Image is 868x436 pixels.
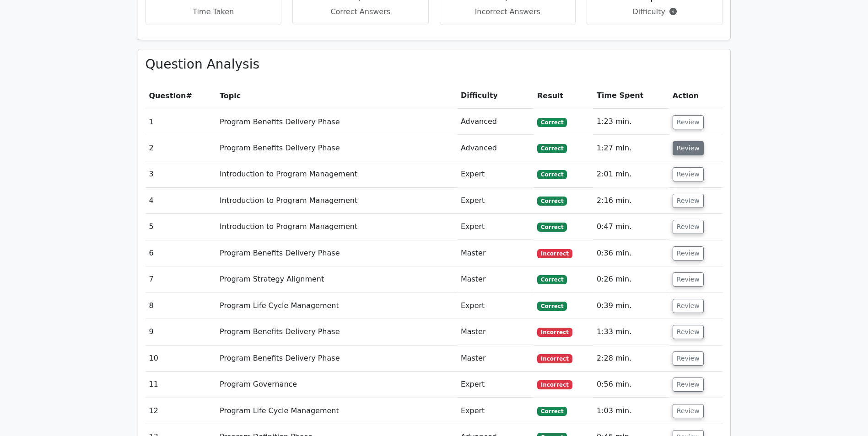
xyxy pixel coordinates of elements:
td: 1:23 min. [593,109,669,135]
td: Introduction to Program Management [216,188,457,214]
td: Program Governance [216,372,457,398]
td: 1 [146,109,216,135]
td: 2:16 min. [593,188,669,214]
button: Review [673,167,704,181]
td: Advanced [457,135,534,161]
td: 2:01 min. [593,161,669,187]
span: Correct [537,170,567,179]
button: Review [673,272,704,287]
span: Correct [537,407,567,416]
span: Incorrect [537,328,572,337]
p: Time Taken [153,6,274,17]
button: Review [673,325,704,339]
td: 10 [146,346,216,372]
td: Master [457,319,534,345]
span: Correct [537,144,567,153]
button: Review [673,378,704,392]
td: Expert [457,398,534,424]
td: Program Life Cycle Management [216,293,457,319]
span: Incorrect [537,249,572,258]
th: Action [669,83,723,109]
td: 2 [146,135,216,161]
td: Program Benefits Delivery Phase [216,319,457,345]
p: Difficulty [594,6,715,17]
td: Program Strategy Alignment [216,266,457,292]
span: Incorrect [537,380,572,389]
p: Correct Answers [300,6,421,17]
button: Review [673,194,704,208]
button: Review [673,351,704,366]
td: Expert [457,188,534,214]
td: 12 [146,398,216,424]
button: Review [673,220,704,234]
span: Incorrect [537,354,572,363]
td: 1:33 min. [593,319,669,345]
td: Expert [457,293,534,319]
button: Review [673,115,704,129]
td: 0:26 min. [593,266,669,292]
td: Program Benefits Delivery Phase [216,135,457,161]
td: Program Benefits Delivery Phase [216,346,457,372]
th: Difficulty [457,83,534,109]
th: # [146,83,216,109]
td: Expert [457,161,534,187]
button: Review [673,299,704,313]
h3: Question Analysis [146,57,723,72]
th: Time Spent [593,83,669,109]
td: 9 [146,319,216,345]
span: Correct [537,275,567,284]
td: Program Benefits Delivery Phase [216,109,457,135]
td: 4 [146,188,216,214]
td: Advanced [457,109,534,135]
td: 0:47 min. [593,214,669,240]
th: Topic [216,83,457,109]
span: Correct [537,223,567,232]
button: Review [673,246,704,261]
td: 1:03 min. [593,398,669,424]
td: 8 [146,293,216,319]
span: Correct [537,118,567,127]
span: Question [149,91,186,100]
td: Expert [457,214,534,240]
td: 0:56 min. [593,372,669,398]
td: Master [457,240,534,266]
td: 1:27 min. [593,135,669,161]
td: 0:36 min. [593,240,669,266]
td: Program Life Cycle Management [216,398,457,424]
p: Incorrect Answers [447,6,568,17]
span: Correct [537,302,567,311]
button: Review [673,141,704,155]
td: Introduction to Program Management [216,214,457,240]
td: Master [457,266,534,292]
td: 6 [146,240,216,266]
td: 11 [146,372,216,398]
span: Correct [537,197,567,206]
td: Introduction to Program Management [216,161,457,187]
td: 0:39 min. [593,293,669,319]
td: Program Benefits Delivery Phase [216,240,457,266]
td: Master [457,346,534,372]
td: 3 [146,161,216,187]
td: 5 [146,214,216,240]
td: 7 [146,266,216,292]
th: Result [534,83,593,109]
td: Expert [457,372,534,398]
td: 2:28 min. [593,346,669,372]
button: Review [673,404,704,418]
